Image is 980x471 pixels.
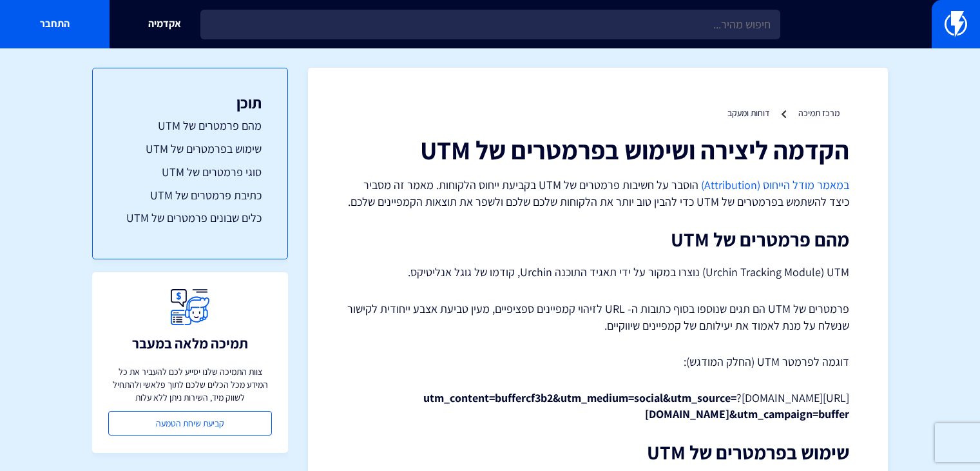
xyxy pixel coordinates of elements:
[347,229,849,250] h2: מהם פרמטרים של UTM
[119,141,262,157] a: שימוש בפרמטרים של UTM
[701,177,849,192] a: במאמר מודל הייחוס (Attribution)
[200,10,780,39] input: חיפוש מהיר...
[119,94,262,111] h3: תוכן
[119,164,262,181] a: סוגי פרמטרים של UTM
[423,390,849,422] strong: utm_content=buffercf3b2&utm_medium=social&utm_source=[DOMAIN_NAME]&utm_campaign=buffer
[108,365,272,404] p: צוות התמיכה שלנו יסייע לכם להעביר את כל המידע מכל הכלים שלכם לתוך פלאשי ולהתחיל לשווק מיד, השירות...
[119,210,262,226] a: כלים שבונים פרמטרים של UTM
[119,117,262,134] a: מהם פרמטרים של UTM
[347,354,849,370] p: דוגמה לפרמטר UTM (החלק המודגש):
[727,107,769,119] a: דוחות ומעקב
[347,390,849,423] p: [URL][DOMAIN_NAME]?
[132,336,248,351] h3: תמיכה מלאה במעבר
[798,107,840,119] a: מרכז תמיכה
[347,135,849,164] h1: הקדמה ליצירה ושימוש בפרמטרים של UTM
[347,301,849,334] p: פרמטרים של UTM הם תגים שנוספו בסוף כתובות ה- URL לזיהוי קמפיינים ספציפיים, מעין טביעת אצבע ייחודי...
[119,187,262,204] a: כתיבת פרמטרים של UTM
[347,442,849,463] h2: שימוש בפרמטרים של UTM
[347,177,849,210] p: הוסבר על חשיבות פרמטרים של UTM בקביעת ייחוס הלקוחות. מאמר זה מסביר כיצד להשתמש בפרמטרים של UTM כד...
[347,263,849,281] p: Urchin Tracking Module) UTM) נוצרו במקור על ידי תאגיד התוכנה Urchin, קודמו של גוגל אנליטיקס.
[108,411,272,436] a: קביעת שיחת הטמעה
